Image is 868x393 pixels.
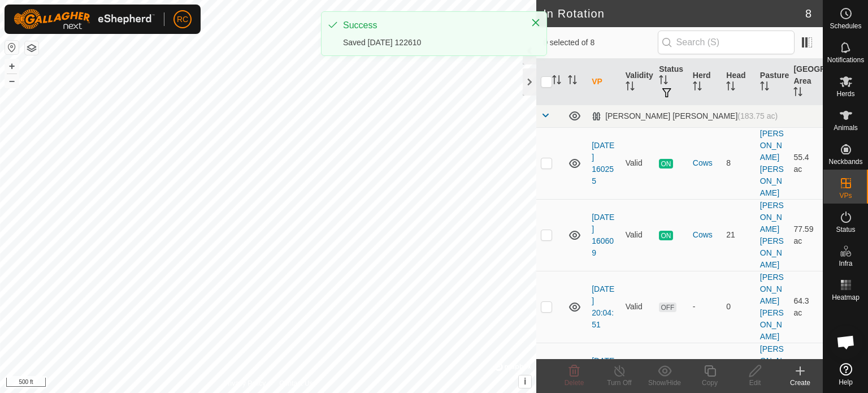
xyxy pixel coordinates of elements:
td: 8 [722,127,756,199]
button: Reset Map [5,41,19,54]
span: Delete [565,379,584,387]
p-sorticon: Activate to sort [760,83,769,92]
span: Neckbands [828,158,862,165]
div: Cows [693,229,718,241]
td: Valid [621,199,655,271]
div: Turn Off [597,378,642,388]
button: Map Layers [25,41,38,55]
th: VP [587,59,621,105]
td: Valid [621,127,655,199]
a: [PERSON_NAME] [PERSON_NAME] [760,201,784,269]
a: [DATE] 20:04:51 [592,284,614,329]
td: 77.59 ac [789,199,823,271]
p-sorticon: Activate to sort [568,77,577,86]
span: Schedules [830,23,861,29]
span: Animals [834,124,858,131]
span: VPs [839,192,852,199]
span: i [524,377,526,386]
div: Cows [693,157,718,169]
a: Privacy Policy [224,378,266,388]
a: [PERSON_NAME] [PERSON_NAME] [760,129,784,197]
p-sorticon: Activate to sort [726,83,735,92]
span: RC [177,14,188,25]
input: Search (S) [658,31,795,54]
td: 55.4 ac [789,127,823,199]
a: [DATE] 160609 [592,213,614,257]
img: Gallagher Logo [14,9,155,29]
div: - [693,301,718,313]
span: (183.75 ac) [737,111,778,120]
div: [PERSON_NAME] [PERSON_NAME] [592,111,778,121]
span: OFF [659,303,676,312]
p-sorticon: Activate to sort [659,77,668,86]
p-sorticon: Activate to sort [793,89,802,98]
span: Heatmap [832,294,860,301]
span: Infra [839,260,852,267]
div: Edit [732,378,778,388]
span: 0 selected of 8 [543,37,657,49]
span: 8 [805,5,811,22]
span: Notifications [827,57,864,63]
td: Valid [621,271,655,343]
p-sorticon: Activate to sort [626,83,635,92]
p-sorticon: Activate to sort [693,83,702,92]
th: Status [654,59,688,105]
div: Saved [DATE] 122610 [343,37,519,49]
button: Close [528,15,544,31]
th: Head [722,59,756,105]
h2: In Rotation [543,7,805,20]
button: + [5,59,19,73]
span: Herds [836,90,854,97]
a: Help [823,359,868,390]
th: Herd [688,59,722,105]
span: Help [839,379,853,386]
p-sorticon: Activate to sort [552,77,561,86]
td: 64.3 ac [789,271,823,343]
th: Validity [621,59,655,105]
div: Copy [687,378,732,388]
a: [DATE] 160255 [592,141,614,185]
span: Status [836,226,855,233]
span: ON [659,231,672,240]
div: Open chat [829,325,863,359]
a: Contact Us [279,378,313,388]
td: 0 [722,271,756,343]
span: ON [659,159,672,169]
button: – [5,74,19,88]
button: i [519,375,531,388]
th: Pasture [756,59,789,105]
div: Show/Hide [642,378,687,388]
td: 21 [722,199,756,271]
th: [GEOGRAPHIC_DATA] Area [789,59,823,105]
div: Create [778,378,823,388]
div: Success [343,19,519,32]
a: [PERSON_NAME] [PERSON_NAME] [760,273,784,341]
